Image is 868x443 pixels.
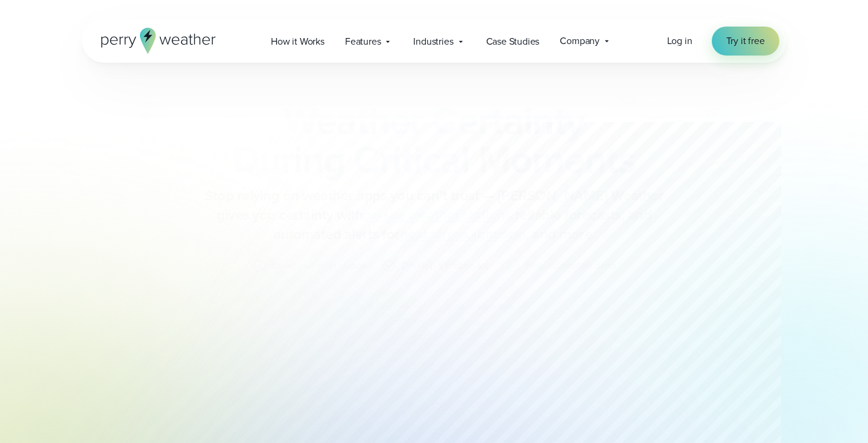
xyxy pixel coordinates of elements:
span: Log in [667,34,692,48]
span: How it Works [271,34,325,49]
span: Industries [413,34,453,49]
span: Company [560,34,600,48]
a: How it Works [261,29,335,54]
a: Log in [667,34,692,48]
span: Features [345,34,381,49]
a: Case Studies [476,29,550,54]
a: Try it free [712,27,779,56]
span: Case Studies [486,34,540,49]
span: Try it free [726,34,765,48]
